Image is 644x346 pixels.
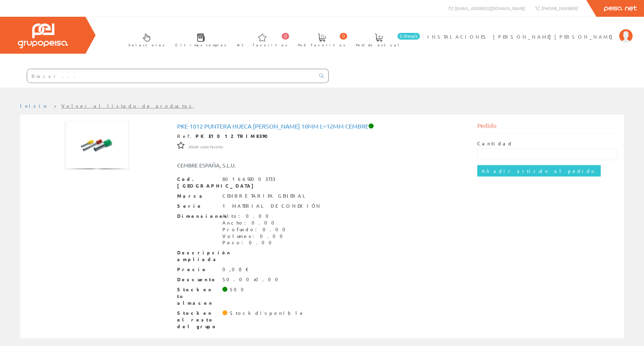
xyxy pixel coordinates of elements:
[298,42,345,48] span: Ped. favoritos
[177,213,217,219] span: Dimensiones
[27,69,315,83] input: Buscar ...
[222,176,275,183] div: 8016692003733
[340,33,347,40] span: 0
[222,239,289,246] div: Peso: 0.00
[189,143,223,149] a: Añadir como favorito
[397,33,420,40] span: 0 línea/s
[222,203,322,209] div: 1 MATERIAL DE CONEXIÓN
[177,176,217,189] span: Cod. [GEOGRAPHIC_DATA]
[237,42,287,48] span: Art. favoritos
[177,310,217,330] span: Stock en el resto del grupo
[222,233,289,240] div: Volumen: 0.00
[177,203,217,209] span: Serie
[427,33,616,40] span: INSTALACIONES [PERSON_NAME][PERSON_NAME]
[175,42,226,48] span: Últimas compras
[222,193,308,199] div: CEMBRE TARIFA GENERAL
[427,28,633,34] a: INSTALACIONES [PERSON_NAME][PERSON_NAME]
[65,121,129,169] img: Foto artículo Pke-1012 Puntera Hueca Marron 10mm L=12mm Cembre (192x144.18972332016)
[177,266,217,273] span: Precio
[230,286,248,293] div: 500
[222,226,289,233] div: Profundo: 0.00
[20,103,49,109] a: Inicio
[122,28,168,51] a: Selectores
[177,276,217,283] span: Descuento
[177,193,217,199] span: Marca
[282,33,289,40] span: 0
[189,144,223,150] span: Añadir como favorito
[61,103,194,109] a: Volver al listado de productos
[18,23,68,48] img: Grupo Peisa
[196,133,272,139] strong: PKE1012 TRIM8390
[222,266,249,273] div: 0,08 €
[477,140,513,147] label: Cantidad
[356,42,401,48] span: Pedido actual
[477,165,601,177] input: Añadir artículo al pedido
[177,249,217,263] span: Descripción ampliada
[222,213,289,219] div: Alto: 0.00
[455,5,525,11] span: [EMAIL_ADDRESS][DOMAIN_NAME]
[128,42,165,48] span: Selectores
[222,276,282,283] div: 50.00+0.00
[222,219,289,226] div: Ancho: 0.00
[172,161,347,169] div: CEMBRE ESPAÑA, S.L.U.
[230,310,305,316] div: Stock disponible
[477,121,618,134] div: Pedido
[177,123,467,130] h1: Pke-1012 Puntera Hueca [PERSON_NAME] 10mm L=12mm Cembre
[168,28,230,51] a: Últimas compras
[177,286,217,306] span: Stock en tu almacen
[541,5,578,11] span: [PHONE_NUMBER]
[177,133,467,140] div: Ref.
